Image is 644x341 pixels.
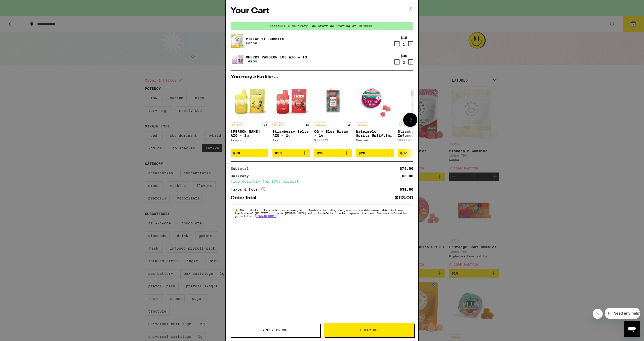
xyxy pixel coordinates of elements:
[398,82,435,120] img: STIIIZY - Strawberry Cough Infused 5-Pack - 2.5g
[235,209,240,212] span: ⚠️
[272,122,285,127] p: SATIVA
[231,22,413,30] div: Schedule a delivery! We start delivering at 10:00am.
[400,188,413,191] div: $38.00
[314,129,352,138] p: OG - Blue Dream - 1g
[231,196,260,200] div: Order Total
[304,122,310,127] p: 1g
[231,187,265,192] div: Taxes & Fees
[398,149,435,157] button: Add to bag
[235,209,407,218] span: The products in this order can expose you to chemicals including marijuana or cannabis smoke, whi...
[400,60,407,64] div: 2
[360,328,378,332] span: Checkout
[593,309,603,319] iframe: Close message
[272,82,310,120] img: Tempo - Strawberry Beltz AIO - 1g
[398,122,410,127] p: SATIVA
[231,139,268,142] div: Tempo
[231,129,268,138] p: [PERSON_NAME] AIO - 1g
[262,328,287,332] span: Apply Promo
[231,167,252,170] div: Subtotal
[346,122,352,127] p: 1g
[272,139,310,142] div: Tempo
[272,149,310,157] button: Add to bag
[356,139,394,142] div: Camino
[314,122,326,127] p: SATIVA
[356,129,394,138] p: Watermelon Spritz Uplifting Sour Gummies
[314,82,352,120] img: STIIIZY - OG - Blue Dream - 1g
[231,82,268,120] img: Tempo - Yuzu Haze AIO - 1g
[231,33,245,49] img: Pineapple Gummies
[314,149,352,157] button: Add to bag
[398,139,435,142] div: STIIIZY
[358,151,365,155] span: $20
[231,180,413,183] div: Free delivery for $75+ orders!
[246,37,284,41] a: Pineapple Gummies
[246,59,307,63] p: Tempo
[356,82,394,120] img: Camino - Watermelon Spritz Uplifting Sour Gummies
[275,151,282,155] span: $30
[398,129,435,138] p: Strawberry Cough Infused 5-Pack - 2.5g
[400,54,407,58] div: $30
[3,4,36,8] span: Hi. Need any help?
[400,151,407,155] span: $37
[324,323,414,337] button: Checkout
[256,215,276,218] a: [DOMAIN_NAME]
[231,52,245,66] img: Cherry Passion Ice AIO - 1g
[231,5,413,17] h2: Your Cart
[402,174,413,178] div: $5.00
[317,151,324,155] span: $28
[395,196,413,200] div: $113.00
[231,82,268,149] a: Open page for Yuzu Haze AIO - 1g from Tempo
[233,151,240,155] span: $30
[246,41,284,45] p: Kanha
[398,82,435,149] a: Open page for Strawberry Cough Infused 5-Pack - 2.5g from STIIIZY
[272,129,310,138] p: Strawberry Beltz AIO - 1g
[400,167,413,170] div: $75.00
[356,82,394,149] a: Open page for Watermelon Spritz Uplifting Sour Gummies from Camino
[314,82,352,149] a: Open page for OG - Blue Dream - 1g from STIIIZY
[605,308,640,319] iframe: Message from company
[394,41,399,46] button: Decrement
[400,36,407,40] div: $15
[356,122,368,127] p: SATIVA
[408,41,413,46] button: Increment
[356,149,394,157] button: Add to bag
[246,55,307,59] a: Cherry Passion Ice AIO - 1g
[231,149,268,157] button: Add to bag
[624,321,640,337] iframe: Button to launch messaging window
[408,59,413,64] button: Increment
[272,82,310,149] a: Open page for Strawberry Beltz AIO - 1g from Tempo
[314,139,352,142] div: STIIIZY
[400,42,407,46] div: 1
[230,323,320,337] button: Apply Promo
[231,75,413,80] h2: You may also like...
[262,122,268,127] p: 1g
[394,59,399,64] button: Decrement
[231,174,252,178] div: Delivery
